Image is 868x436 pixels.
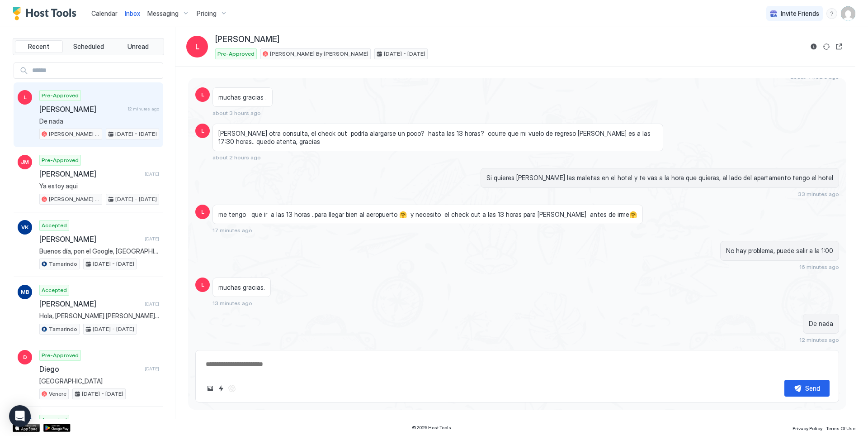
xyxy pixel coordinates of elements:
[212,110,261,116] span: about 3 hours ago
[114,40,162,53] button: Unread
[23,353,27,361] span: D
[115,130,157,138] span: [DATE] - [DATE]
[841,6,855,21] div: User profile
[805,383,820,393] div: Send
[799,336,839,343] span: 12 minutes ago
[39,235,141,244] span: [PERSON_NAME]
[39,169,141,178] span: [PERSON_NAME]
[49,260,77,268] span: Tamarindo
[39,182,159,190] span: Ya estoy aqui
[49,130,100,138] span: [PERSON_NAME] By [PERSON_NAME]
[201,127,204,135] span: L
[42,156,79,164] span: Pre-Approved
[49,325,77,333] span: Tamarindo
[784,380,830,397] button: Send
[13,38,164,55] div: tab-group
[42,286,67,294] span: Accepted
[195,41,199,52] span: L
[145,236,159,242] span: [DATE]
[412,425,451,431] span: © 2025 Host Tools
[147,10,179,18] span: Messaging
[127,106,159,112] span: 12 minutes ago
[127,43,149,51] span: Unread
[212,154,261,161] span: about 2 hours ago
[216,383,226,394] button: Quick reply
[212,227,252,234] span: 17 minutes ago
[21,288,29,296] span: MB
[781,10,819,18] span: Invite Friends
[42,221,67,230] span: Accepted
[793,426,822,431] span: Privacy Policy
[798,191,839,197] span: 33 minutes ago
[39,117,159,125] span: De nada
[13,424,40,432] a: App Store
[201,208,204,216] span: L
[826,426,855,431] span: Terms Of Use
[82,390,123,398] span: [DATE] - [DATE]
[197,10,217,18] span: Pricing
[270,50,368,58] span: [PERSON_NAME] By [PERSON_NAME]
[201,91,204,99] span: L
[215,34,279,45] span: [PERSON_NAME]
[821,41,832,52] button: Sync reservation
[115,195,157,203] span: [DATE] - [DATE]
[218,283,265,292] span: muchas gracias.
[39,105,124,114] span: [PERSON_NAME]
[145,171,159,177] span: [DATE]
[145,366,159,372] span: [DATE]
[201,281,204,289] span: L
[486,174,833,182] span: Si quieres [PERSON_NAME] las maletas en el hotel y te vas a la hora que quieras, al lado del apar...
[39,299,141,308] span: [PERSON_NAME]
[793,423,822,432] a: Privacy Policy
[39,364,141,374] span: Diego
[39,312,159,320] span: Hola, [PERSON_NAME] [PERSON_NAME], las galeras, pedernales, aquí después cuando [PERSON_NAME] hab...
[49,195,100,203] span: [PERSON_NAME] By [PERSON_NAME]
[145,301,159,307] span: [DATE]
[726,247,833,255] span: No hay problema, puede salir a la 1:00
[125,10,140,17] span: Inbox
[212,300,252,307] span: 13 minutes ago
[91,10,118,17] span: Calendar
[42,351,79,359] span: Pre-Approved
[826,8,837,19] div: menu
[809,320,833,328] span: De nada
[826,423,855,432] a: Terms Of Use
[218,129,657,145] span: [PERSON_NAME] otra consulta, el check out podría alargarse un poco? hasta las 13 horas? ocurre qu...
[42,416,67,424] span: Accepted
[384,50,425,58] span: [DATE] - [DATE]
[49,390,66,398] span: Venere
[65,40,113,53] button: Scheduled
[39,377,159,385] span: [GEOGRAPHIC_DATA]
[73,43,104,51] span: Scheduled
[93,260,134,268] span: [DATE] - [DATE]
[91,9,118,18] a: Calendar
[93,325,134,333] span: [DATE] - [DATE]
[15,40,63,53] button: Recent
[218,211,637,219] span: me tengo que ir a las 13 horas ..para llegar bien al aeropuerto 🤗 y necesito el check out a las 1...
[13,7,80,20] a: Host Tools Logo
[39,247,159,255] span: Buenos día, pon el Google, [GEOGRAPHIC_DATA][PERSON_NAME], residencial [GEOGRAPHIC_DATA]
[205,383,216,394] button: Upload image
[834,41,844,52] button: Open reservation
[21,158,29,166] span: JM
[43,424,71,432] a: Google Play Store
[9,405,31,427] div: Open Intercom Messenger
[217,50,255,58] span: Pre-Approved
[808,41,819,52] button: Reservation information
[24,93,27,101] span: L
[28,63,163,78] input: Input Field
[28,43,49,51] span: Recent
[799,264,839,270] span: 16 minutes ago
[42,91,79,100] span: Pre-Approved
[218,93,267,101] span: muchas gracias .
[125,9,140,18] a: Inbox
[21,223,28,231] span: VK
